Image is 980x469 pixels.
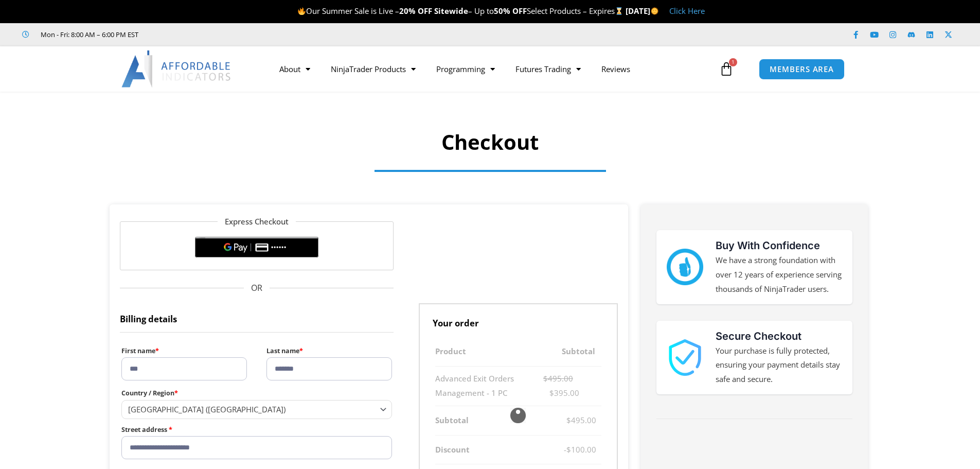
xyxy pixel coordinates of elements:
[298,7,306,15] img: 🔥
[128,404,377,414] span: United States (US)
[269,57,717,81] nav: Menu
[297,6,626,16] span: Our Summer Sale is Live – – Up to Select Products – Expires
[716,253,842,297] p: We have a strong foundation with over 12 years of experience serving thousands of NinjaTrader users.
[505,57,591,81] a: Futures Trading
[38,28,138,41] span: Mon - Fri: 8:00 AM – 6:00 PM EST
[434,6,468,16] strong: Sitewide
[704,54,749,84] a: 1
[121,50,232,88] img: LogoAI | Affordable Indicators – NinjaTrader
[149,128,831,157] h1: Checkout
[399,6,432,16] strong: 20% OFF
[591,57,640,81] a: Reviews
[426,57,505,81] a: Programming
[121,400,393,419] span: Country / Region
[218,215,296,229] legend: Express Checkout
[266,344,392,357] label: Last name
[153,29,307,40] iframe: Customer reviews powered by Trustpilot
[615,7,623,15] img: ⌛
[626,6,659,16] strong: [DATE]
[669,6,705,16] a: Click Here
[195,237,318,257] button: Buy with GPay
[651,7,658,15] img: 🌞
[667,339,703,376] img: 1000913 | Affordable Indicators – NinjaTrader
[770,65,834,73] span: MEMBERS AREA
[759,59,845,80] a: MEMBERS AREA
[120,303,394,333] h3: Billing details
[667,249,703,285] img: mark thumbs good 43913 | Affordable Indicators – NinjaTrader
[121,344,247,357] label: First name
[269,57,320,81] a: About
[716,328,842,344] h3: Secure Checkout
[716,344,842,387] p: Your purchase is fully protected, ensuring your payment details stay safe and secure.
[120,281,394,296] span: OR
[729,58,737,66] span: 1
[121,387,393,399] label: Country / Region
[320,57,426,81] a: NinjaTrader Products
[716,238,842,253] h3: Buy With Confidence
[121,423,393,436] label: Street address
[272,244,288,251] text: ••••••
[494,6,527,16] strong: 50% OFF
[419,303,618,337] h3: Your order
